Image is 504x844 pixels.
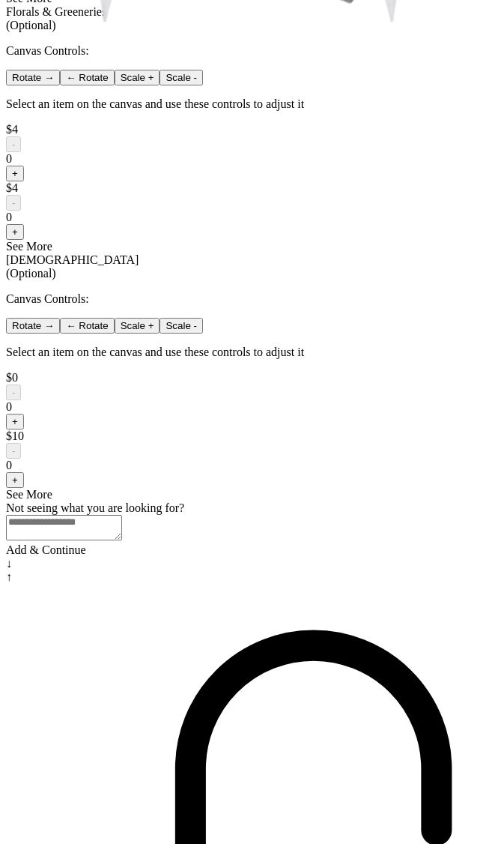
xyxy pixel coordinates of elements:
button: + [6,414,24,429]
button: ← Rotate [60,318,114,334]
div: Not seeing what you are looking for? [6,501,498,515]
div: $0 [6,371,498,385]
button: + [6,472,24,488]
button: Scale + [115,70,160,85]
button: Rotate → [6,70,60,85]
button: ← Rotate [60,70,114,85]
button: - [6,385,21,400]
button: - [6,443,21,459]
button: - [6,195,21,211]
div: See More [6,488,498,501]
span: ↑ [6,570,12,583]
div: $4 [6,123,498,136]
div: $4 [6,181,498,195]
button: + [6,166,24,181]
p: Select an item on the canvas and use these controls to adjust it [6,346,498,359]
button: Scale - [160,70,202,85]
button: Scale + [115,318,160,334]
div: Add & Continue [6,543,498,557]
div: $10 [6,429,498,443]
div: (Optional) [6,267,498,280]
p: Select an item on the canvas and use these controls to adjust it [6,97,498,111]
button: + [6,224,24,240]
button: Scale - [160,318,202,334]
button: - [6,136,21,152]
div: 0 [6,211,498,224]
div: [DEMOGRAPHIC_DATA] [6,253,498,280]
div: (Optional) [6,19,498,32]
div: See More [6,240,498,253]
div: 0 [6,459,498,472]
p: Canvas Controls: [6,292,498,306]
span: ↓ [6,557,12,570]
p: Canvas Controls: [6,44,498,58]
div: 0 [6,152,498,166]
div: 0 [6,400,498,414]
button: Rotate → [6,318,60,334]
